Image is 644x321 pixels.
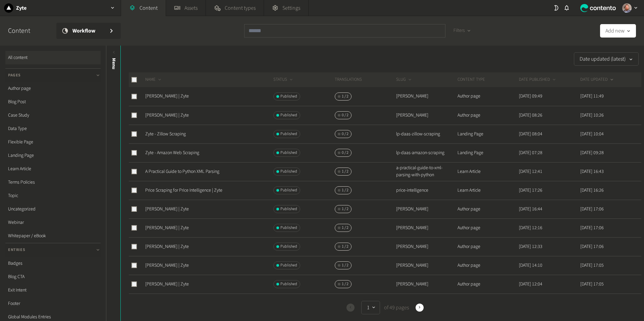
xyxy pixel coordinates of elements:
span: 1 / 2 [342,262,348,268]
h2: Zyte [16,4,26,12]
span: 0 / 2 [342,112,348,118]
a: Webinar [5,216,101,229]
span: 1 / 2 [342,281,348,287]
a: Workflow [56,23,121,39]
td: lp-daas-zillow-scraping [396,125,457,143]
time: [DATE] 12:16 [519,224,542,231]
td: Author page [457,237,519,256]
a: Whitepaper / eBook [5,229,101,243]
a: Zyte - Zillow Scraping [145,131,186,137]
time: [DATE] 12:04 [519,281,542,287]
td: Landing Page [457,125,519,143]
td: [PERSON_NAME] [396,256,457,275]
time: [DATE] 08:26 [519,112,542,119]
a: Flexible Page [5,135,101,149]
span: 1 / 2 [342,93,348,100]
span: Entries [8,247,25,253]
button: DATE PUBLISHED [519,76,557,83]
img: Zyte [4,3,13,13]
span: Published [280,131,297,137]
button: STATUS [273,76,294,83]
a: A Practical Guide to Python XML Parsing [145,168,219,175]
td: [PERSON_NAME] [396,237,457,256]
span: Published [280,225,297,231]
time: [DATE] 17:05 [580,281,604,287]
time: [DATE] 17:26 [519,187,542,194]
time: [DATE] 10:26 [580,112,604,119]
a: Author page [5,82,101,95]
button: NAME [145,76,162,83]
a: All content [5,51,101,64]
a: [PERSON_NAME] | Zyte [145,243,189,250]
a: Case Study [5,109,101,122]
td: Author page [457,200,519,218]
a: Terms Policies [5,176,101,189]
span: Published [280,150,297,156]
span: 0 / 2 [342,150,348,156]
time: [DATE] 17:05 [580,262,604,269]
time: [DATE] 08:04 [519,131,542,137]
td: Learn Article [457,162,519,181]
span: 1 / 2 [342,169,348,175]
td: [PERSON_NAME] [396,106,457,125]
time: [DATE] 12:41 [519,168,542,175]
span: 0 / 2 [342,131,348,137]
time: [DATE] 11:49 [580,93,604,100]
span: Published [280,187,297,193]
time: [DATE] 17:06 [580,224,604,231]
h2: Content [8,26,46,36]
button: Filters [448,24,477,38]
button: Add new [600,24,636,38]
td: lp-daas-amazon-scraping [396,143,457,162]
span: Workflow [72,27,103,35]
span: Published [280,244,297,250]
button: Date updated (latest) [574,52,639,66]
td: price-intelligence [396,181,457,200]
span: Published [280,169,297,175]
button: DATE UPDATED [580,76,614,83]
td: Author page [457,87,519,106]
span: 1 / 2 [342,187,348,193]
a: Blog CTA [5,270,101,283]
a: [PERSON_NAME] | Zyte [145,262,189,269]
a: Blog Post [5,95,101,109]
td: [PERSON_NAME] [396,294,457,312]
span: Published [280,93,297,100]
span: 1 / 2 [342,244,348,250]
td: Author page [457,218,519,237]
a: Topic [5,189,101,202]
a: Footer [5,297,101,310]
button: 1 [361,301,380,314]
a: Zyte - Amazon Web Scraping [145,149,199,156]
a: [PERSON_NAME] | Zyte [145,93,189,100]
td: [PERSON_NAME] [396,200,457,218]
span: Settings [282,4,300,12]
span: of 49 pages [383,304,409,312]
td: [PERSON_NAME] [396,218,457,237]
a: Landing Page [5,149,101,162]
td: [PERSON_NAME] [396,87,457,106]
button: SLUG [396,76,413,83]
time: [DATE] 16:44 [519,206,542,212]
span: Published [280,206,297,212]
time: [DATE] 12:33 [519,243,542,250]
span: Published [280,262,297,268]
a: [PERSON_NAME] | Zyte [145,281,189,287]
time: [DATE] 16:43 [580,168,604,175]
span: Pages [8,72,21,78]
span: Menu [110,58,117,69]
a: Learn Article [5,162,101,176]
span: Published [280,281,297,287]
span: 1 / 2 [342,225,348,231]
span: Content types [225,4,256,12]
time: [DATE] 09:49 [519,93,542,100]
span: 1 / 2 [342,206,348,212]
a: Data Type [5,122,101,135]
time: [DATE] 10:04 [580,131,604,137]
td: [PERSON_NAME] [396,275,457,294]
td: Author page [457,275,519,294]
td: Learn Article [457,181,519,200]
td: Author page [457,256,519,275]
a: Price Scraping for Price Intelligence | Zyte [145,187,222,194]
